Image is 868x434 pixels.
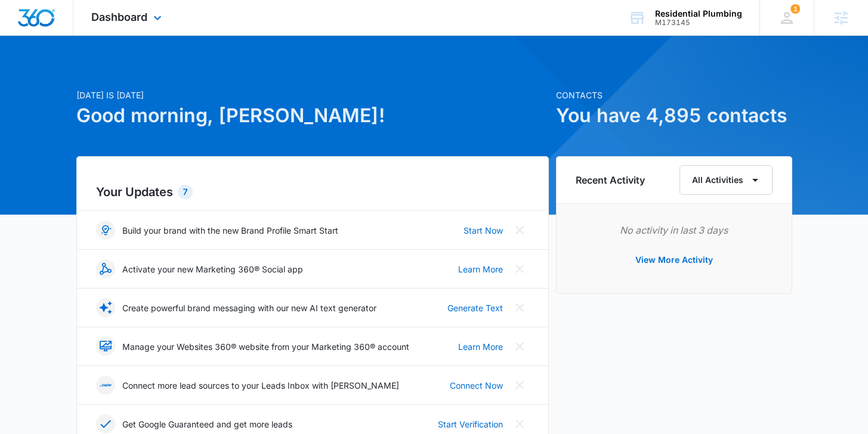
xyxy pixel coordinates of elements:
[96,183,529,201] h2: Your Updates
[122,340,409,353] p: Manage your Websites 360® website from your Marketing 360® account
[458,263,503,275] a: Learn More
[576,173,645,187] h6: Recent Activity
[76,89,549,101] p: [DATE] is [DATE]
[447,302,503,314] a: Generate Text
[458,340,503,353] a: Learn More
[576,223,773,237] p: No activity in last 3 days
[510,221,529,240] button: Close
[655,9,742,18] div: account name
[122,263,303,275] p: Activate your new Marketing 360® Social app
[464,224,503,237] a: Start Now
[450,379,503,392] a: Connect Now
[679,165,773,195] button: All Activities
[122,418,292,430] p: Get Google Guaranteed and get more leads
[655,18,742,27] div: account id
[623,246,725,274] button: View More Activity
[556,89,792,101] p: Contacts
[122,379,399,392] p: Connect more lead sources to your Leads Inbox with [PERSON_NAME]
[76,101,549,130] h1: Good morning, [PERSON_NAME]!
[790,4,800,14] div: notifications count
[438,418,503,430] a: Start Verification
[178,185,193,199] div: 7
[510,376,529,395] button: Close
[510,298,529,317] button: Close
[122,224,338,237] p: Build your brand with the new Brand Profile Smart Start
[510,337,529,356] button: Close
[556,101,792,130] h1: You have 4,895 contacts
[91,11,147,23] span: Dashboard
[510,414,529,433] button: Close
[510,259,529,278] button: Close
[122,302,376,314] p: Create powerful brand messaging with our new AI text generator
[790,4,800,14] span: 1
